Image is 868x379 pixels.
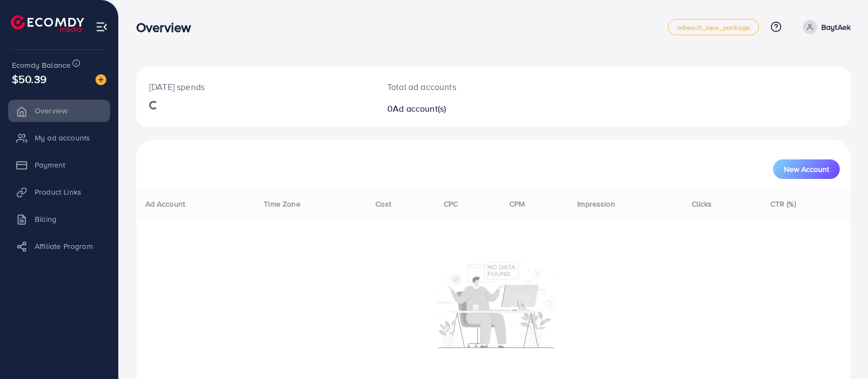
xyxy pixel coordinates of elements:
[668,19,759,35] a: adreach_new_package
[773,159,840,179] button: New Account
[387,80,540,93] p: Total ad accounts
[95,21,108,33] img: menu
[12,71,47,87] span: $50.39
[95,74,106,85] img: image
[12,60,71,70] span: Ecomdy Balance
[136,20,200,35] h3: Overview
[677,24,750,31] span: adreach_new_package
[11,15,84,32] img: logo
[784,165,829,173] span: New Account
[393,102,446,114] span: Ad account(s)
[799,20,851,34] a: BaytAek
[821,21,851,34] p: BaytAek
[387,104,540,114] h2: 0
[149,80,361,93] p: [DATE] spends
